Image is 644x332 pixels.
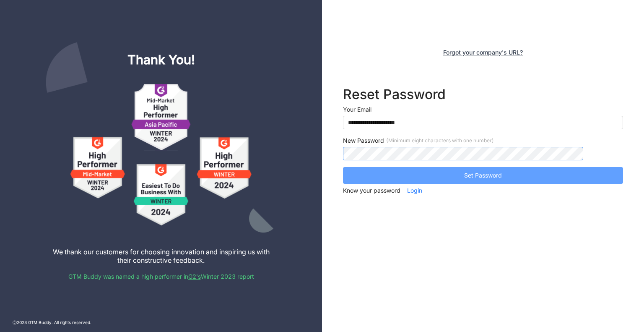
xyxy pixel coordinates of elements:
[343,136,494,145] label: New Password
[343,167,623,184] button: Set Password
[343,105,371,114] label: Your Email
[343,184,623,201] div: Know your password
[386,137,494,145] span: (Minimum eight characters with one number)
[443,49,523,56] div: Forgot your company's URL?
[343,84,623,105] div: Reset Password
[407,184,422,197] span: Login
[188,273,201,280] a: G2's
[464,171,502,180] span: Set Password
